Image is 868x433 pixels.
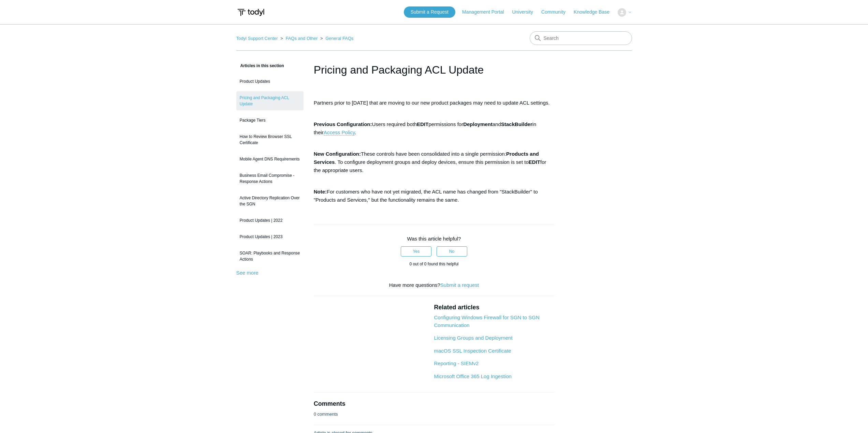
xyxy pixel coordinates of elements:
[434,360,479,366] a: Reporting - SIEMv2
[417,121,428,127] strong: EDIT
[434,335,512,341] a: Licensing Groups and Deployment
[236,36,278,41] a: Todyl Support Center
[236,247,304,266] a: SOAR: Playbooks and Response Actions
[404,6,455,18] a: Submit a Request
[434,348,511,354] a: macOS SSL Inspection Certificate
[319,36,354,41] li: General FAQs
[314,399,555,408] h2: Comments
[236,214,304,227] a: Product Updates | 2022
[541,9,572,16] a: Community
[530,31,632,45] input: Search
[236,114,304,127] a: Package Tiers
[574,9,616,16] a: Knowledge Base
[434,303,554,312] h2: Related articles
[236,270,259,276] a: See more
[401,246,431,257] button: This article was helpful
[529,159,540,165] strong: EDIT
[314,99,555,115] p: Partners prior to [DATE] that are moving to our new product packages may need to update ACL setti...
[314,189,327,195] strong: Note:
[314,120,555,145] p: Users required both permissions for and in their .
[314,188,555,204] p: For customers who have not yet migrated, the ACL name has changed from "StackBuilder" to "Product...
[409,262,458,266] span: 0 out of 0 found this helpful
[236,169,304,188] a: Business Email Compromise - Response Actions
[236,130,304,149] a: How to Review Browser SSL Certificate
[279,36,319,41] li: FAQs and Other
[236,36,279,41] li: Todyl Support Center
[440,282,479,288] a: Submit a request
[462,9,511,16] a: Management Portal
[236,153,304,166] a: Mobile Agent DNS Requirements
[314,62,555,78] h1: Pricing and Packaging ACL Update
[512,9,540,16] a: University
[434,314,539,328] a: Configuring Windows Firewall for SGN to SGN Communication
[314,411,338,418] p: 0 comments
[314,150,555,183] p: These controls have been consolidated into a single permission: . To configure deployment groups ...
[236,230,304,243] a: Product Updates | 2023
[314,121,372,127] strong: Previous Configuration:
[437,246,467,257] button: This article was not helpful
[236,6,265,19] img: Todyl Support Center Help Center home page
[434,373,511,379] a: Microsoft Office 365 Log Ingestion
[324,129,355,136] a: Access Policy
[501,121,532,127] strong: StackBuilder
[236,63,284,68] span: Articles in this section
[236,75,304,88] a: Product Updates
[314,151,361,157] strong: New Configuration:
[236,191,304,211] a: Active Directory Replication Over the SGN
[463,121,492,127] strong: Deployment
[314,281,555,289] div: Have more questions?
[236,91,304,110] a: Pricing and Packaging ACL Update
[407,236,461,242] span: Was this article helpful?
[285,36,318,41] a: FAQs and Other
[325,36,353,41] a: General FAQs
